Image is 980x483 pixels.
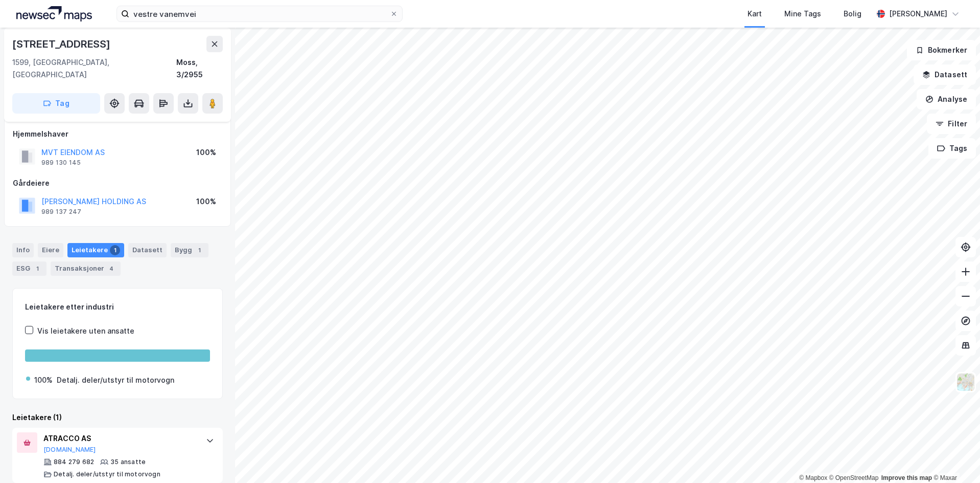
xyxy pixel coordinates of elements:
div: 100% [196,146,216,159]
div: ESG [12,261,46,276]
div: 100% [34,374,53,386]
div: 100% [196,195,216,208]
div: 1 [110,245,120,255]
div: 35 ansatte [110,458,146,466]
div: Detalj. deler/utstyr til motorvogn [54,470,160,478]
div: Eiere [38,243,63,257]
div: Hjemmelshaver [13,128,222,140]
div: Bygg [171,243,208,257]
a: Improve this map [881,474,932,481]
div: Leietakere [67,243,124,257]
button: Bokmerker [907,40,976,60]
img: Z [956,372,975,392]
button: Analyse [917,89,976,109]
a: OpenStreetMap [829,474,879,481]
img: logo.a4113a55bc3d86da70a041830d287a7e.svg [16,6,92,21]
div: 989 137 247 [41,208,81,216]
button: Datasett [914,64,976,85]
button: [DOMAIN_NAME] [43,446,96,454]
div: [PERSON_NAME] [889,8,947,20]
div: 989 130 145 [41,159,81,167]
div: Bolig [844,8,861,20]
div: Moss, 3/2955 [176,56,223,81]
div: Mine Tags [784,8,821,20]
div: Leietakere etter industri [25,301,210,313]
div: 1 [194,245,204,255]
div: Transaksjoner [51,261,121,276]
div: 1599, [GEOGRAPHIC_DATA], [GEOGRAPHIC_DATA] [12,56,176,81]
iframe: Chat Widget [929,434,980,483]
button: Tag [12,93,100,114]
div: Kart [748,8,762,20]
div: ATRACCO AS [43,432,196,445]
button: Filter [927,114,976,134]
div: 4 [106,264,116,274]
input: Søk på adresse, matrikkel, gårdeiere, leietakere eller personer [129,6,390,21]
button: Tags [928,138,976,159]
div: 1 [32,264,42,274]
div: Detalj. deler/utstyr til motorvogn [57,374,174,386]
div: Info [12,243,34,257]
div: Datasett [128,243,167,257]
div: [STREET_ADDRESS] [12,36,112,52]
div: Vis leietakere uten ansatte [37,325,134,337]
a: Mapbox [799,474,827,481]
div: Leietakere (1) [12,411,223,424]
div: Gårdeiere [13,177,222,189]
div: 884 279 682 [54,458,94,466]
